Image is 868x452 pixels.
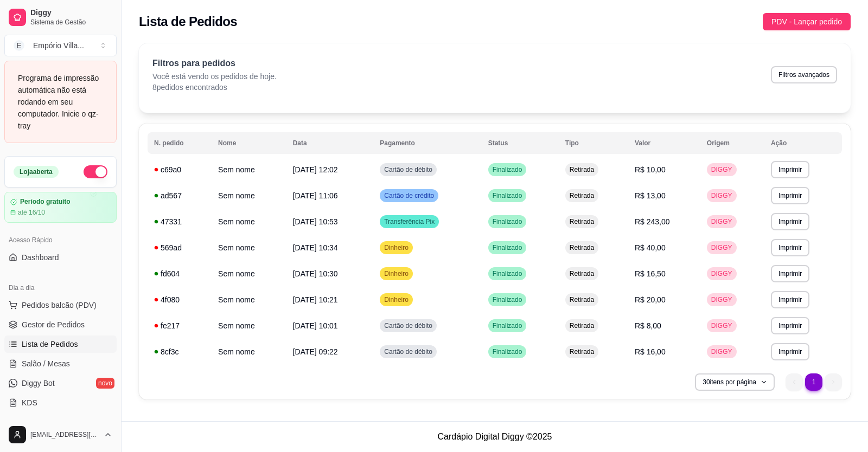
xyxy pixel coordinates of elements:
[709,295,735,304] span: DIGGY
[122,421,868,452] footer: Cardápio Digital Diggy © 2025
[635,295,666,304] span: R$ 20,00
[4,316,117,333] a: Gestor de Pedidos
[771,16,842,28] span: PDV - Lançar pedido
[4,374,117,392] a: Diggy Botnovo
[154,346,205,357] div: 8cf3c
[567,347,596,356] span: Retirada
[212,157,286,183] td: Sem nome
[154,190,205,201] div: ad567
[22,252,59,263] span: Dashboard
[490,347,525,356] span: Finalizado
[22,358,70,369] span: Salão / Mesas
[152,57,277,70] p: Filtros para pedidos
[4,394,117,411] a: KDS
[567,217,596,226] span: Retirada
[14,166,59,178] div: Loja aberta
[293,191,338,200] span: [DATE] 11:06
[30,8,112,18] span: Diggy
[4,192,117,223] a: Período gratuitoaté 16/10
[382,321,435,330] span: Cartão de débito
[4,231,117,249] div: Acesso Rápido
[709,243,735,252] span: DIGGY
[567,191,596,200] span: Retirada
[293,269,338,278] span: [DATE] 10:30
[490,321,525,330] span: Finalizado
[771,265,809,282] button: Imprimir
[709,191,735,200] span: DIGGY
[490,243,525,252] span: Finalizado
[152,82,277,93] p: 8 pedidos encontrados
[709,269,735,278] span: DIGGY
[293,165,338,174] span: [DATE] 12:02
[695,373,775,391] button: 30itens por página
[635,243,666,252] span: R$ 40,00
[154,268,205,279] div: fd604
[212,287,286,313] td: Sem nome
[763,13,851,30] button: PDV - Lançar pedido
[635,269,666,278] span: R$ 16,50
[212,261,286,287] td: Sem nome
[212,132,286,154] th: Nome
[709,217,735,226] span: DIGGY
[764,132,842,154] th: Ação
[20,198,71,206] article: Período gratuito
[22,378,55,389] span: Diggy Bot
[293,347,338,356] span: [DATE] 09:22
[84,165,107,178] button: Alterar Status
[382,347,435,356] span: Cartão de débito
[4,4,117,30] a: DiggySistema de Gestão
[567,295,596,304] span: Retirada
[382,191,436,200] span: Cartão de crédito
[22,319,85,330] span: Gestor de Pedidos
[771,239,809,256] button: Imprimir
[293,295,338,304] span: [DATE] 10:21
[154,242,205,253] div: 569ad
[382,165,435,174] span: Cartão de débito
[700,132,764,154] th: Origem
[22,397,37,408] span: KDS
[771,213,809,230] button: Imprimir
[482,132,559,154] th: Status
[30,18,112,27] span: Sistema de Gestão
[152,71,277,82] p: Você está vendo os pedidos de hoje.
[382,217,437,226] span: Transferência Pix
[490,295,525,304] span: Finalizado
[22,339,78,350] span: Lista de Pedidos
[154,294,205,305] div: 4f080
[293,321,338,330] span: [DATE] 10:01
[490,269,525,278] span: Finalizado
[154,216,205,227] div: 47331
[771,291,809,308] button: Imprimir
[709,347,735,356] span: DIGGY
[4,422,117,448] button: [EMAIL_ADDRESS][DOMAIN_NAME]
[382,243,411,252] span: Dinheiro
[212,183,286,209] td: Sem nome
[490,217,525,226] span: Finalizado
[490,191,525,200] span: Finalizado
[154,164,205,175] div: c69a0
[490,165,525,174] span: Finalizado
[293,243,338,252] span: [DATE] 10:34
[805,373,822,391] li: pagination item 1 active
[635,191,666,200] span: R$ 13,00
[771,343,809,360] button: Imprimir
[4,335,117,353] a: Lista de Pedidos
[33,40,84,51] div: Empório Villa ...
[771,317,809,334] button: Imprimir
[18,72,103,132] div: Programa de impressão automática não está rodando em seu computador. Inicie o qz-tray
[30,430,99,439] span: [EMAIL_ADDRESS][DOMAIN_NAME]
[154,320,205,331] div: fe217
[212,313,286,339] td: Sem nome
[780,368,847,396] nav: pagination navigation
[709,165,735,174] span: DIGGY
[382,269,411,278] span: Dinheiro
[709,321,735,330] span: DIGGY
[4,279,117,296] div: Dia a dia
[559,132,628,154] th: Tipo
[4,35,117,56] button: Select a team
[382,295,411,304] span: Dinheiro
[567,269,596,278] span: Retirada
[212,235,286,261] td: Sem nome
[373,132,481,154] th: Pagamento
[18,208,45,217] article: até 16/10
